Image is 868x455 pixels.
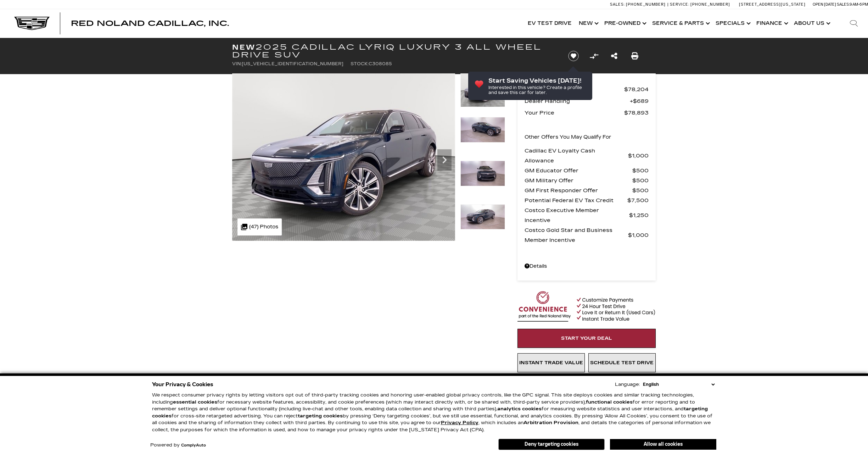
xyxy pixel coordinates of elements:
[525,84,649,94] a: MSRP $78,204
[525,185,632,195] span: GM First Responder Offer
[242,61,343,66] span: [US_VEHICLE_IDENTIFICATION_NUMBER]
[632,185,649,195] span: $500
[525,195,627,205] span: Potential Federal EV Tax Credit
[71,20,229,27] a: Red Noland Cadillac, Inc.
[590,360,654,366] span: Schedule Test Drive
[813,2,836,7] span: Open [DATE]
[641,381,716,388] select: Language Select
[525,225,628,245] span: Costco Gold Star and Business Member Incentive
[152,392,716,433] p: We respect consumer privacy rights by letting visitors opt out of third-party tracking cookies an...
[790,9,833,38] a: About Us
[460,204,505,230] img: New 2025 Emerald Lake Metallic Cadillac Luxury 3 image 4
[611,51,617,61] a: Share this New 2025 Cadillac LYRIQ Luxury 3 All Wheel Drive SUV
[615,382,640,387] div: Language:
[566,50,581,62] button: Save vehicle
[525,205,649,225] a: Costco Executive Member Incentive $1,250
[586,399,633,405] strong: functional cookies
[525,96,630,106] span: Dealer Handling
[525,225,649,245] a: Costco Gold Star and Business Member Incentive $1,000
[173,399,217,405] strong: essential cookies
[712,9,753,38] a: Specials
[525,166,632,176] span: GM Educator Offer
[670,2,689,7] span: Service:
[298,413,343,419] strong: targeting cookies
[71,19,229,28] span: Red Noland Cadillac, Inc.
[441,420,478,426] a: Privacy Policy
[152,406,708,419] strong: targeting cookies
[525,185,649,195] a: GM First Responder Offer $500
[690,2,730,7] span: [PHONE_NUMBER]
[517,329,656,348] a: Start Your Deal
[150,443,206,448] div: Powered by
[232,61,242,66] span: VIN:
[589,51,599,61] button: Compare vehicle
[575,9,601,38] a: New
[667,2,732,6] a: Service: [PHONE_NUMBER]
[525,176,632,185] span: GM Military Offer
[152,379,213,389] span: Your Privacy & Cookies
[14,17,50,30] img: Cadillac Dark Logo with Cadillac White Text
[460,117,505,143] img: New 2025 Emerald Lake Metallic Cadillac Luxury 3 image 2
[632,166,649,176] span: $500
[630,96,649,106] span: $689
[649,9,712,38] a: Service & Parts
[628,151,649,161] span: $1,000
[525,96,649,106] a: Dealer Handling $689
[588,353,656,372] a: Schedule Test Drive
[497,406,542,412] strong: analytics cookies
[523,420,578,426] strong: Arbitration Provision
[837,2,850,7] span: Sales:
[369,61,392,66] span: C308085
[232,241,505,438] iframe: Watch videos, learn about new EV models, and find the right one for you!
[519,360,583,366] span: Instant Trade Value
[460,161,505,186] img: New 2025 Emerald Lake Metallic Cadillac Luxury 3 image 3
[624,108,649,118] span: $78,893
[525,166,649,176] a: GM Educator Offer $500
[517,353,585,372] a: Instant Trade Value
[460,73,505,107] img: New 2025 Emerald Lake Metallic Cadillac Luxury 3 image 1
[498,439,605,450] button: Deny targeting cookies
[525,84,624,94] span: MSRP
[232,43,256,51] strong: New
[610,2,625,7] span: Sales:
[232,73,455,241] img: New 2025 Emerald Lake Metallic Cadillac Luxury 3 image 1
[237,218,282,235] div: (47) Photos
[610,439,716,450] button: Allow all cookies
[351,61,369,66] span: Stock:
[525,108,624,118] span: Your Price
[525,146,628,166] span: Cadillac EV Loyalty Cash Allowance
[525,261,649,271] a: Details
[561,335,612,341] span: Start Your Deal
[601,9,649,38] a: Pre-Owned
[631,51,638,61] a: Print this New 2025 Cadillac LYRIQ Luxury 3 All Wheel Drive SUV
[753,9,790,38] a: Finance
[525,176,649,185] a: GM Military Offer $500
[181,443,206,448] a: ComplyAuto
[525,108,649,118] a: Your Price $78,893
[627,195,649,205] span: $7,500
[525,195,649,205] a: Potential Federal EV Tax Credit $7,500
[525,146,649,166] a: Cadillac EV Loyalty Cash Allowance $1,000
[850,2,868,7] span: 9 AM-6 PM
[524,9,575,38] a: EV Test Drive
[628,230,649,240] span: $1,000
[739,2,806,7] a: [STREET_ADDRESS][US_STATE]
[624,84,649,94] span: $78,204
[610,2,667,6] a: Sales: [PHONE_NUMBER]
[437,149,452,171] div: Next
[632,176,649,185] span: $500
[629,210,649,220] span: $1,250
[626,2,666,7] span: [PHONE_NUMBER]
[525,205,629,225] span: Costco Executive Member Incentive
[525,132,611,142] p: Other Offers You May Qualify For
[232,43,556,59] h1: 2025 Cadillac LYRIQ Luxury 3 All Wheel Drive SUV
